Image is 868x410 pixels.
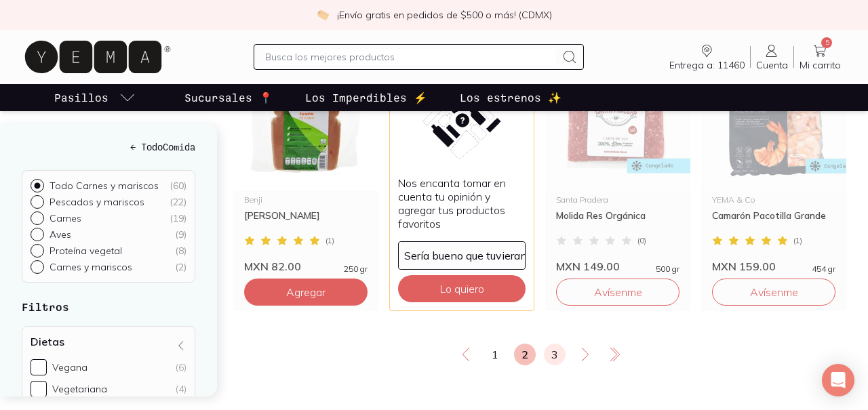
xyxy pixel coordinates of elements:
p: Aves [50,228,71,241]
span: MXN 149.00 [556,260,620,273]
div: Camarón Pacotilla Grande [712,209,835,234]
p: Pasillos [54,89,108,106]
a: 33908 molida de res santa praderaAgotadoSanta PraderaMolida Res Orgánica(0)MXN 149.00500 gr [545,24,690,273]
div: Open Intercom Messenger [822,364,854,396]
span: 5 [821,37,832,48]
button: Lo quiero [398,275,526,302]
p: Nos encanta tomar en cuenta tu opinión y agregar tus productos favoritos [398,176,526,230]
span: 454 gr [812,265,835,273]
p: Los Imperdibles ⚡️ [305,89,427,106]
input: Busca los mejores productos [265,49,555,65]
a: Los estrenos ✨ [457,84,564,111]
span: 500 gr [656,265,679,273]
div: Benji [244,196,368,204]
span: Mi carrito [800,59,841,71]
a: Jamón vegano a base de gluten trigo, alto en proteína, libre de conservadores artificiales.Benji[... [233,24,378,273]
button: Avísenme [712,279,835,306]
div: YEMA & Co [712,196,835,204]
a: Sucursales 📍 [182,84,275,111]
a: Entrega a: 11460 [664,43,750,71]
h4: Dietas [31,335,64,348]
div: ( 8 ) [175,245,186,257]
p: Carnes y mariscos [50,261,132,273]
span: 250 gr [344,265,368,273]
span: MXN 82.00 [244,260,301,273]
span: Cuenta [756,59,788,71]
p: Carnes [50,212,81,224]
span: MXN 159.00 [712,260,776,273]
span: Agregar [286,285,325,299]
p: Todo Carnes y mariscos [50,180,159,192]
a: 5Mi carrito [794,43,846,71]
div: ( 19 ) [170,212,186,224]
a: 2 [514,344,536,365]
div: [PERSON_NAME] [244,209,368,234]
div: ( 22 ) [170,196,186,208]
p: Proteína vegetal [50,245,122,257]
div: (4) [176,383,186,395]
a: Cuenta [751,43,793,71]
div: (6) [176,361,186,373]
a: 3 [544,344,566,365]
span: ( 1 ) [325,237,334,245]
a: ← TodoComida [22,140,195,154]
div: ( 2 ) [175,261,186,273]
a: Los Imperdibles ⚡️ [302,84,430,111]
div: Molida Res Orgánica [556,209,679,234]
img: check [317,9,329,21]
p: Los estrenos ✨ [460,89,561,106]
div: ( 9 ) [175,228,186,241]
div: Vegana [52,361,87,373]
span: ( 1 ) [793,237,802,245]
input: Vegana(6) [31,359,47,375]
span: Entrega a: 11460 [669,59,745,71]
a: pasillo-todos-link [52,84,138,111]
input: Vegetariana(4) [31,381,47,397]
div: Santa Pradera [556,196,679,204]
button: Avísenme [556,279,679,306]
a: 1 [484,344,506,365]
p: ¡Envío gratis en pedidos de $500 o más! (CDMX) [337,8,552,22]
a: Camaron Pacotilla Grande YEMAAgotadoYEMA & CoCamarón Pacotilla Grande(1)MXN 159.00454 gr [701,24,846,273]
div: ( 60 ) [170,180,186,192]
p: Pescados y mariscos [50,196,144,208]
span: ( 0 ) [637,237,646,245]
button: Agregar [244,279,368,306]
h5: ← Todo Comida [22,140,195,154]
strong: Filtros [22,300,69,313]
div: Vegetariana [52,383,107,395]
p: Sucursales 📍 [184,89,273,106]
